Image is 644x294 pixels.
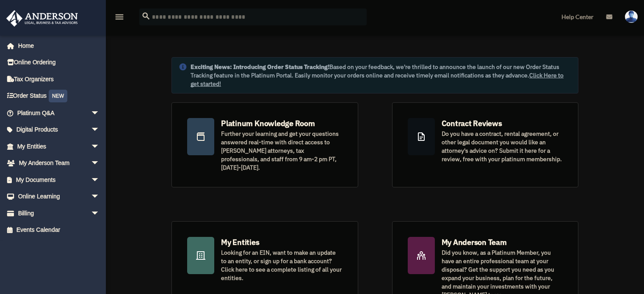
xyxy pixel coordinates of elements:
[221,118,315,129] div: Platinum Knowledge Room
[6,88,112,105] a: Order StatusNEW
[91,205,108,222] span: arrow_drop_down
[6,171,112,188] a: My Documentsarrow_drop_down
[6,188,112,205] a: Online Learningarrow_drop_down
[6,222,112,239] a: Events Calendar
[6,104,112,121] a: Platinum Q&Aarrow_drop_down
[171,102,358,187] a: Platinum Knowledge Room Further your learning and get your questions answered real-time with dire...
[6,138,112,155] a: My Entitiesarrow_drop_down
[91,188,108,206] span: arrow_drop_down
[6,155,112,172] a: My Anderson Teamarrow_drop_down
[49,90,67,102] div: NEW
[442,129,563,163] div: Do you have a contract, rental agreement, or other legal document you would like an attorney's ad...
[141,11,151,21] i: search
[191,63,571,88] div: Based on your feedback, we're thrilled to announce the launch of our new Order Status Tracking fe...
[191,71,564,88] a: Click Here to get started!
[91,155,108,172] span: arrow_drop_down
[221,248,342,282] div: Looking for an EIN, want to make an update to an entity, or sign up for a bank account? Click her...
[6,54,112,71] a: Online Ordering
[4,10,80,27] img: Anderson Advisors Platinum Portal
[442,237,507,247] div: My Anderson Team
[6,121,112,138] a: Digital Productsarrow_drop_down
[91,138,108,155] span: arrow_drop_down
[6,71,112,88] a: Tax Organizers
[91,104,108,122] span: arrow_drop_down
[114,12,124,22] i: menu
[91,171,108,189] span: arrow_drop_down
[221,237,259,247] div: My Entities
[114,15,124,22] a: menu
[392,102,578,187] a: Contract Reviews Do you have a contract, rental agreement, or other legal document you would like...
[191,63,329,71] strong: Exciting News: Introducing Order Status Tracking!
[625,11,638,23] img: User Pic
[6,37,108,54] a: Home
[442,118,502,129] div: Contract Reviews
[221,129,342,172] div: Further your learning and get your questions answered real-time with direct access to [PERSON_NAM...
[6,205,112,222] a: Billingarrow_drop_down
[91,121,108,139] span: arrow_drop_down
